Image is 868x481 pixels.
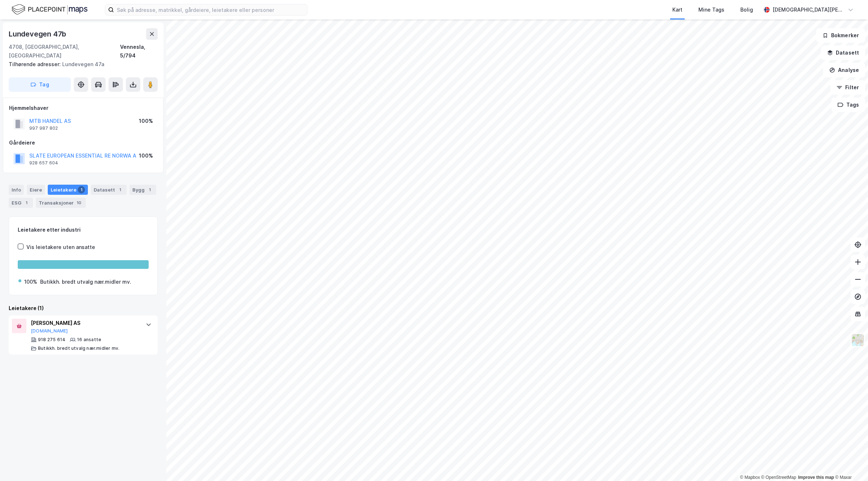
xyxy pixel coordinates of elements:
button: [DOMAIN_NAME] [31,328,68,334]
div: Butikkh. bredt utvalg nær.midler mv. [38,345,119,351]
div: Gårdeiere [9,138,157,147]
div: Bolig [740,5,753,14]
div: 1 [23,199,30,206]
a: Improve this map [798,475,834,480]
div: Vis leietakere uten ansatte [26,243,95,252]
div: Lundevegen 47a [9,60,152,69]
div: Mine Tags [698,5,724,14]
div: Eiere [27,185,45,195]
div: 4708, [GEOGRAPHIC_DATA], [GEOGRAPHIC_DATA] [9,43,120,60]
button: Datasett [821,46,865,60]
div: 928 657 604 [29,160,58,166]
div: 1 [146,186,153,193]
span: Tilhørende adresser: [9,61,62,67]
div: 1 [116,186,124,193]
div: ESG [9,198,33,208]
a: OpenStreetMap [761,475,796,480]
div: 1 [78,186,85,193]
div: Hjemmelshaver [9,104,157,112]
div: Datasett [91,185,127,195]
div: 16 ansatte [77,337,101,343]
div: Lundevegen 47b [9,28,68,40]
div: 10 [75,199,83,206]
div: 918 275 614 [38,337,65,343]
div: Info [9,185,24,195]
div: 100% [139,151,153,160]
button: Tags [831,98,865,112]
a: Mapbox [740,475,760,480]
input: Søk på adresse, matrikkel, gårdeiere, leietakere eller personer [114,4,307,15]
div: Leietakere etter industri [18,226,149,234]
div: 997 987 802 [29,125,58,131]
div: Transaksjoner [36,198,86,208]
div: 100% [24,278,37,286]
button: Bokmerker [816,28,865,43]
div: Leietakere [48,185,88,195]
div: Bygg [129,185,156,195]
div: Leietakere (1) [9,304,158,313]
div: Butikkh. bredt utvalg nær.midler mv. [40,278,131,286]
div: [DEMOGRAPHIC_DATA][PERSON_NAME] [773,5,845,14]
img: logo.f888ab2527a4732fd821a326f86c7f29.svg [12,3,88,16]
img: Z [851,333,865,347]
div: Vennesla, 5/794 [120,43,158,60]
div: 100% [139,117,153,125]
iframe: Chat Widget [832,446,868,481]
button: Tag [9,77,71,92]
div: Kart [672,5,682,14]
button: Analyse [823,63,865,77]
button: Filter [830,80,865,95]
div: [PERSON_NAME] AS [31,319,139,327]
